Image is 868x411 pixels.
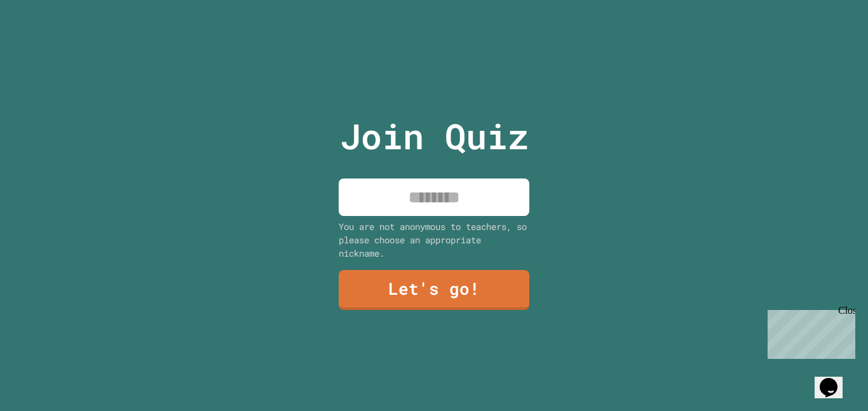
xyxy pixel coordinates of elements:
div: You are not anonymous to teachers, so please choose an appropriate nickname. [339,220,529,260]
p: Join Quiz [340,110,529,163]
iframe: chat widget [815,360,855,398]
div: Chat with us now!Close [5,5,88,81]
a: Let's go! [339,270,529,310]
iframe: chat widget [763,305,855,359]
